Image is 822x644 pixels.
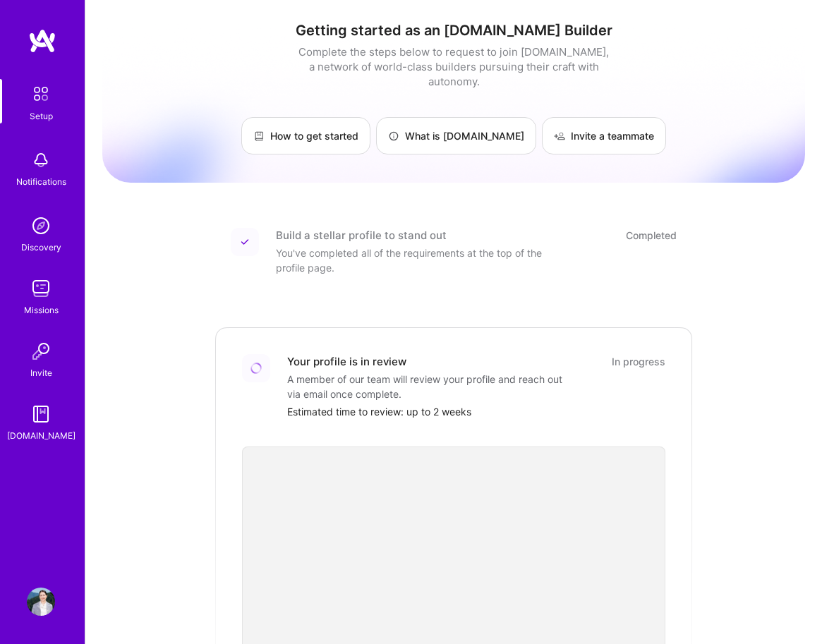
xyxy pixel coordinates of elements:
[24,303,59,317] div: Missions
[30,365,52,380] div: Invite
[26,79,56,109] img: setup
[16,174,66,189] div: Notifications
[27,337,55,365] img: Invite
[27,212,55,240] img: discovery
[23,588,59,616] a: User Avatar
[295,44,612,89] div: Complete the steps below to request to join [DOMAIN_NAME], a network of world-class builders purs...
[287,372,569,401] div: A member of our team will review your profile and reach out via email once complete.
[287,354,406,369] div: Your profile is in review
[542,117,666,154] a: Invite a teammate
[27,400,55,428] img: guide book
[253,130,265,142] img: How to get started
[27,588,55,616] img: User Avatar
[388,130,399,142] img: What is A.Team
[626,228,677,243] div: Completed
[250,363,262,374] img: Loading
[241,117,370,154] a: How to get started
[7,428,75,443] div: [DOMAIN_NAME]
[28,28,56,54] img: logo
[21,240,61,255] div: Discovery
[241,238,249,246] img: Completed
[27,274,55,303] img: teamwork
[554,130,565,142] img: Invite a teammate
[287,404,665,419] div: Estimated time to review: up to 2 weeks
[612,354,665,369] div: In progress
[30,109,53,123] div: Setup
[376,117,536,154] a: What is [DOMAIN_NAME]
[276,228,447,243] div: Build a stellar profile to stand out
[27,146,55,174] img: bell
[102,22,805,39] h1: Getting started as an [DOMAIN_NAME] Builder
[276,245,558,275] div: You've completed all of the requirements at the top of the profile page.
